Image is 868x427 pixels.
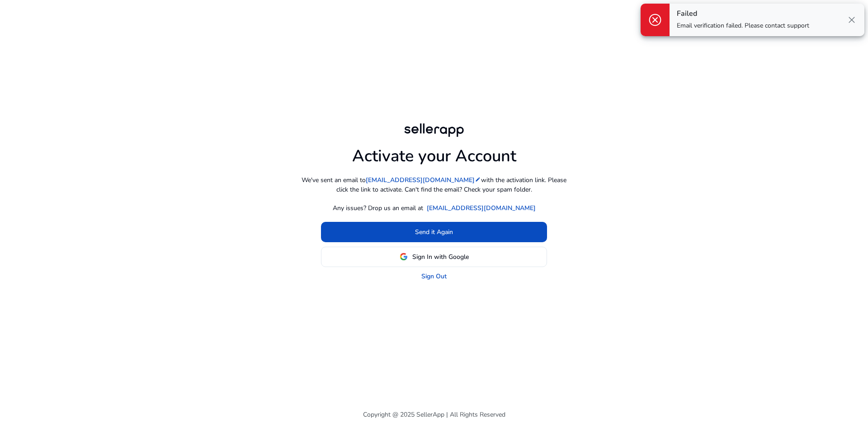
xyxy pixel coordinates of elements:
p: Any issues? Drop us an email at [333,203,423,213]
p: Email verification failed. Please contact support [677,21,809,30]
span: Send it Again [415,227,453,237]
span: cancel [648,13,662,27]
span: Sign In with Google [412,252,469,262]
button: Sign In with Google [321,247,547,267]
h4: Failed [677,9,809,18]
button: Send it Again [321,222,547,242]
p: We've sent an email to with the activation link. Please click the link to activate. Can't find th... [298,175,570,194]
a: Sign Out [421,272,447,281]
h1: Activate your Account [352,139,516,166]
a: [EMAIL_ADDRESS][DOMAIN_NAME] [427,203,536,213]
mat-icon: edit [475,176,481,183]
span: close [846,14,857,25]
img: google-logo.svg [400,253,408,261]
a: [EMAIL_ADDRESS][DOMAIN_NAME] [366,175,481,185]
